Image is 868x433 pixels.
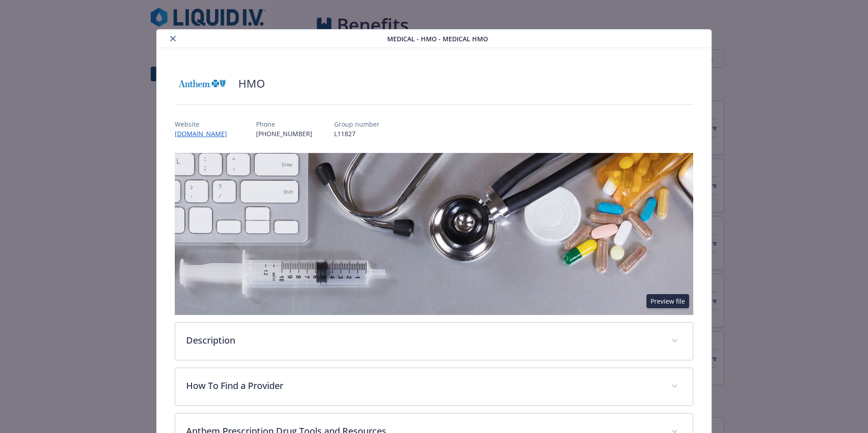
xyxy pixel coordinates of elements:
div: How To Find a Provider [175,368,693,405]
button: close [168,33,178,44]
p: How To Find a Provider [186,379,660,393]
img: Anthem Blue Cross [175,70,229,97]
img: banner [175,153,693,315]
p: Website [175,119,234,129]
p: Group number [334,119,380,129]
span: Medical - HMO - Medical HMO [387,34,488,44]
h2: HMO [238,76,265,91]
p: Phone [256,119,312,129]
div: Description [175,323,693,360]
p: [PHONE_NUMBER] [256,129,312,138]
a: [DOMAIN_NAME] [175,129,234,138]
p: Description [186,334,660,347]
p: L11827 [334,129,380,138]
